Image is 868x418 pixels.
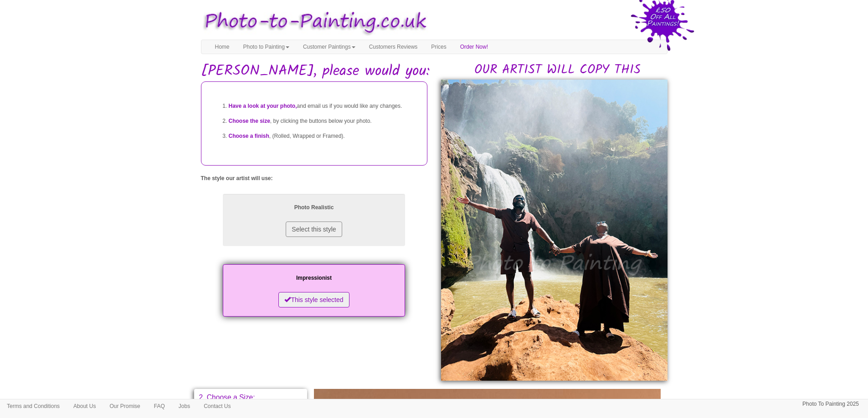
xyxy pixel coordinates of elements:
a: Our Promise [103,399,147,413]
a: Jobs [172,399,197,413]
span: Choose the size [229,118,270,124]
li: , (Rolled, Wrapped or Framed). [229,129,418,144]
button: Select this style [286,222,342,237]
h2: OUR ARTIST WILL COPY THIS [448,63,668,77]
h1: [PERSON_NAME], please would you: [201,63,668,79]
a: Prices [424,40,453,54]
p: 2. Choose a Size: [199,394,303,401]
li: , by clicking the buttons below your photo. [229,114,418,129]
img: Zuleeat, please would you: [441,80,668,381]
p: Impressionist [232,273,396,283]
button: This style selected [278,292,349,307]
a: Home [208,40,236,54]
a: About Us [67,399,103,413]
p: Photo Realistic [232,203,396,212]
a: Contact Us [197,399,237,413]
span: Choose a finish [229,133,269,139]
label: The style our artist will use: [201,175,273,182]
a: Customer Paintings [296,40,362,54]
span: Have a look at your photo, [229,103,297,109]
a: FAQ [147,399,172,413]
a: Customers Reviews [362,40,425,54]
a: Photo to Painting [236,40,296,54]
p: Photo To Painting 2025 [802,399,859,409]
a: Order Now! [453,40,495,54]
li: and email us if you would like any changes. [229,99,418,114]
img: Photo to Painting [196,5,430,40]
